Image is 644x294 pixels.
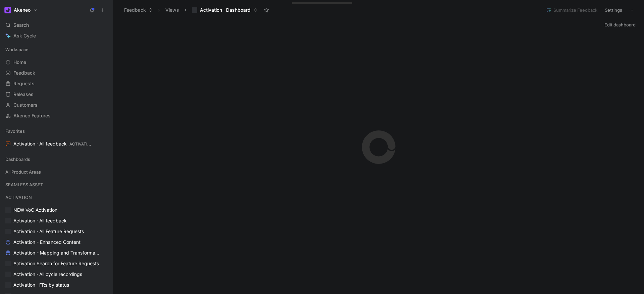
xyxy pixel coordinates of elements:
a: Requests [3,79,110,89]
a: Activation · All feedbackACTIVATION [3,139,110,149]
a: Akeneo Features [3,111,110,121]
a: Ask Cycle [3,31,110,41]
span: Activation - Enhanced Content [13,239,80,246]
span: Home [13,59,26,66]
h1: Akeneo [14,7,31,13]
button: Feedback [121,5,156,15]
span: ACTIVATION [69,141,93,146]
span: Activation - Mapping and Transformation [13,250,101,256]
span: Activation · All cycle recordings [13,271,82,278]
div: All Product Areas [3,167,110,179]
a: Customers [3,100,110,110]
a: Activation · All cycle recordings [3,269,110,279]
button: Settings [602,5,625,15]
span: Activation · All feedback [13,217,67,224]
a: Activation Search for Feature Requests [3,259,110,269]
span: Search [13,21,29,29]
a: Home [3,57,110,67]
span: NEW VoC Activation [13,207,57,213]
div: ACTIVATION [3,192,110,202]
span: ACTIVATION [5,194,32,201]
button: Summarize Feedback [543,5,600,15]
span: Activation · All feedback [13,140,93,148]
span: Requests [13,80,35,87]
a: Activation - Mapping and Transformation [3,248,110,258]
div: Favorites [3,126,110,136]
a: Feedback [3,68,110,78]
a: Releases [3,89,110,99]
span: Akeneo Features [13,112,51,119]
span: SEAMLESS ASSET [5,181,43,188]
div: SEAMLESS ASSET [3,180,110,190]
a: Activation · All feedback [3,216,110,226]
span: Feedback [13,70,35,76]
button: AkeneoAkeneo [3,5,39,15]
a: NEW VoC Activation [3,205,110,215]
button: Edit dashboard [601,20,639,29]
div: Dashboards [3,154,110,166]
span: Releases [13,91,34,98]
span: All Product Areas [5,169,41,175]
span: Workspace [5,46,29,53]
button: Views [162,5,182,15]
span: Dashboards [5,156,30,163]
span: Activation · FRs by status [13,282,69,288]
button: Activation · Dashboard [189,5,260,15]
span: Activation · All Feature Requests [13,228,84,235]
div: All Product Areas [3,167,110,177]
a: Activation · All Feature Requests [3,226,110,236]
span: Ask Cycle [13,32,36,40]
div: Workspace [3,44,110,55]
span: Favorites [5,128,25,134]
div: SEAMLESS ASSET [3,180,110,192]
span: Activation · Dashboard [200,7,251,13]
a: Activation · FRs by status [3,280,110,290]
div: Search [3,20,110,30]
img: Akeneo [4,7,11,13]
div: Dashboards [3,154,110,164]
span: Customers [13,102,38,108]
span: Activation Search for Feature Requests [13,260,99,267]
a: Activation - Enhanced Content [3,237,110,247]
